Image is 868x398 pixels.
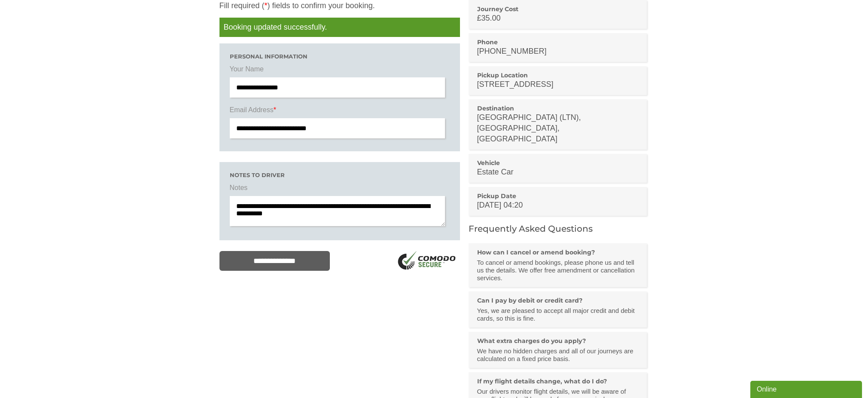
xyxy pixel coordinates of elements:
img: SSL Logo [395,251,460,272]
p: £35.00 [477,13,639,24]
h3: Notes to driver [230,172,450,178]
h3: Destination [477,104,639,112]
h3: What extra charges do you apply? [477,337,639,345]
label: Notes [230,183,450,196]
h3: Journey Cost [477,5,639,13]
h3: Can I pay by debit or credit card? [477,297,639,304]
h3: Pickup Date [477,192,639,200]
p: Yes, we are pleased to accept all major credit and debit cards, so this is fine. [477,307,639,322]
p: [STREET_ADDRESS] [477,79,639,90]
p: Fill required ( ) fields to confirm your booking. [219,0,460,11]
p: [PHONE_NUMBER] [477,46,639,57]
p: Estate Car [477,167,639,178]
h3: Vehicle [477,159,639,167]
iframe: chat widget [750,379,864,398]
label: Your Name [230,64,450,77]
p: [GEOGRAPHIC_DATA] (LTN), [GEOGRAPHIC_DATA], [GEOGRAPHIC_DATA] [477,112,639,144]
label: Email Address [230,105,450,118]
p: To cancel or amend bookings, please phone us and tell us the details. We offer free amendment or ... [477,259,639,282]
p: [DATE] 04:20 [477,200,639,211]
h3: Pickup Location [477,71,639,79]
h3: Personal Information [230,54,450,59]
p: We have no hidden charges and all of our journeys are calculated on a fixed price basis. [477,347,639,363]
h2: Frequently Asked Questions [469,224,649,233]
p: Booking updated successfully. [219,18,460,37]
h3: If my flight details change, what do I do? [477,377,639,385]
h3: How can I cancel or amend booking? [477,248,639,256]
h3: Phone [477,38,639,46]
